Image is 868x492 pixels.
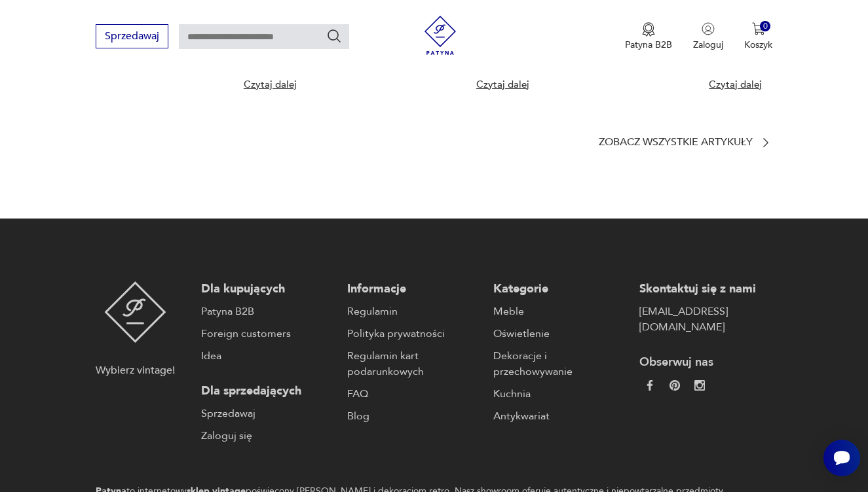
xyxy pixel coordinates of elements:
img: Ikona koszyka [752,22,765,35]
a: Antykwariat [493,408,626,424]
a: Czytaj dalej [476,78,529,91]
a: Sprzedawaj [201,406,334,421]
button: Patyna B2B [625,22,672,51]
p: Koszyk [744,39,772,51]
a: Czytaj dalej [244,78,297,91]
p: Dla kupujących [201,281,334,297]
a: Kuchnia [493,386,626,402]
p: Dla sprzedających [201,383,334,399]
a: Polityka prywatności [347,326,480,342]
p: Zaloguj [693,39,723,51]
p: Skontaktuj się z nami [639,281,772,297]
a: Regulamin [347,304,480,319]
div: 0 [760,21,771,32]
a: Foreign customers [201,326,334,342]
p: Informacje [347,281,480,297]
p: Zobacz wszystkie artykuły [599,138,753,147]
button: Sprzedawaj [96,24,168,48]
img: Ikona medalu [642,22,655,37]
p: Kategorie [493,281,626,297]
a: Sprzedawaj [96,33,168,42]
a: Meble [493,304,626,319]
img: Ikonka użytkownika [702,22,715,35]
p: Wybierz vintage! [96,362,175,378]
p: Patyna B2B [625,39,672,51]
img: Patyna - sklep z meblami i dekoracjami vintage [104,281,166,343]
a: Idea [201,348,334,364]
a: Zobacz wszystkie artykuły [599,136,772,149]
button: Zaloguj [693,22,723,51]
a: FAQ [347,386,480,402]
iframe: Smartsupp widget button [823,440,860,476]
a: Blog [347,408,480,424]
a: Dekoracje i przechowywanie [493,348,626,379]
a: [EMAIL_ADDRESS][DOMAIN_NAME] [639,304,772,335]
a: Regulamin kart podarunkowych [347,348,480,379]
button: Szukaj [326,28,342,44]
p: Obserwuj nas [639,355,772,370]
button: 0Koszyk [744,22,772,51]
a: Patyna B2B [201,304,334,319]
a: Ikona medaluPatyna B2B [625,22,672,51]
a: Czytaj dalej [709,78,762,91]
a: Oświetlenie [493,326,626,342]
img: da9060093f698e4c3cedc1453eec5031.webp [645,380,655,391]
img: Patyna - sklep z meblami i dekoracjami vintage [421,16,460,55]
img: c2fd9cf7f39615d9d6839a72ae8e59e5.webp [694,380,705,391]
a: Zaloguj się [201,428,334,444]
img: 37d27d81a828e637adc9f9cb2e3d3a8a.webp [670,380,680,391]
